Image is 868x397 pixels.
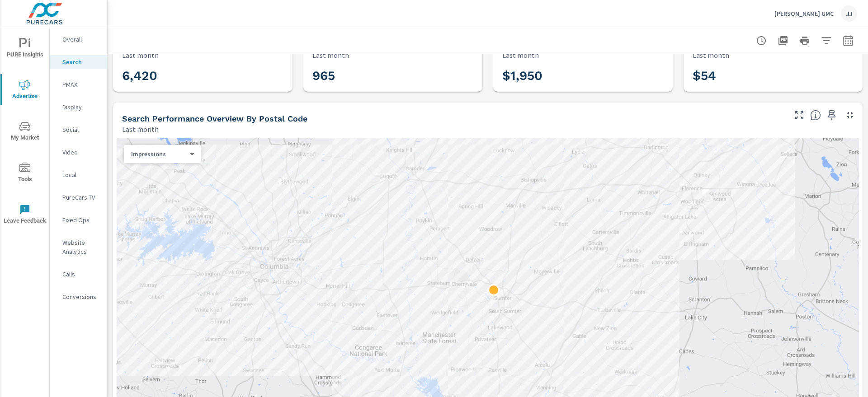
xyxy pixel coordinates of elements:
p: Local [62,170,100,179]
button: Select Date Range [839,32,857,50]
div: Search [50,55,107,69]
p: Calls [62,270,100,279]
div: nav menu [0,27,49,235]
p: Social [62,125,100,134]
span: Leave Feedback [3,204,47,226]
h3: $54 [693,68,854,84]
span: Tools [3,163,47,185]
div: Conversions [50,290,107,304]
button: "Export Report to PDF" [774,32,792,50]
div: Video [50,145,107,159]
p: PMAX [62,80,100,89]
p: Video [62,148,100,157]
p: Last month [312,50,349,61]
p: Search [62,57,100,66]
div: Fixed Ops [50,213,107,227]
span: Save this to your personalized report [825,108,839,122]
p: Website Analytics [62,238,100,256]
div: Overall [50,33,107,46]
span: Advertise [3,79,47,102]
h3: $1,950 [502,68,664,84]
p: Last month [122,124,159,135]
div: Website Analytics [50,236,107,258]
p: Last month [502,50,539,61]
div: JJ [841,5,857,22]
p: PureCars TV [62,193,100,202]
div: Display [50,100,107,114]
span: Understand Search performance data by postal code. Individual postal codes can be selected and ex... [810,110,821,121]
div: Social [50,123,107,136]
button: Minimize Widget [843,108,857,122]
div: Impressions [124,150,193,159]
h5: Search Performance Overview By Postal Code [122,114,307,123]
button: Apply Filters [817,32,835,50]
p: Last month [693,50,729,61]
div: Calls [50,267,107,281]
p: Conversions [62,292,100,301]
div: PureCars TV [50,191,107,204]
span: My Market [3,121,47,143]
p: Fixed Ops [62,215,100,224]
p: Last month [122,50,159,61]
button: Make Fullscreen [792,108,807,122]
p: Overall [62,35,100,44]
button: Print Report [796,32,814,50]
p: Impressions [131,150,186,158]
p: Display [62,103,100,112]
div: PMAX [50,78,107,91]
span: PURE Insights [3,38,47,60]
div: Local [50,168,107,182]
h3: 6,420 [122,68,283,84]
p: [PERSON_NAME] GMC [774,9,834,18]
h3: 965 [312,68,474,84]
